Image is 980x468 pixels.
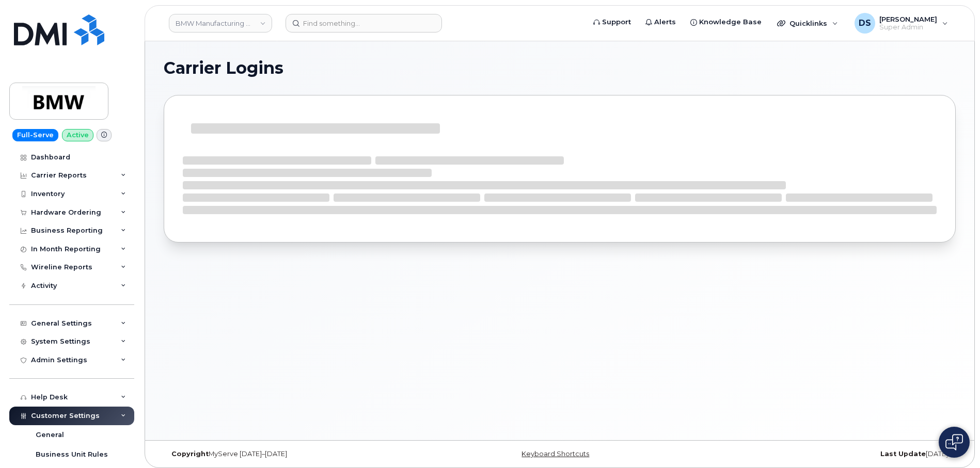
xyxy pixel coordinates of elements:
[171,450,209,458] strong: Copyright
[880,450,926,458] strong: Last Update
[945,434,963,450] img: Open chat
[521,450,589,458] a: Keyboard Shortcuts
[692,450,956,458] div: [DATE]
[164,450,428,458] div: MyServe [DATE]–[DATE]
[164,60,283,76] span: Carrier Logins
